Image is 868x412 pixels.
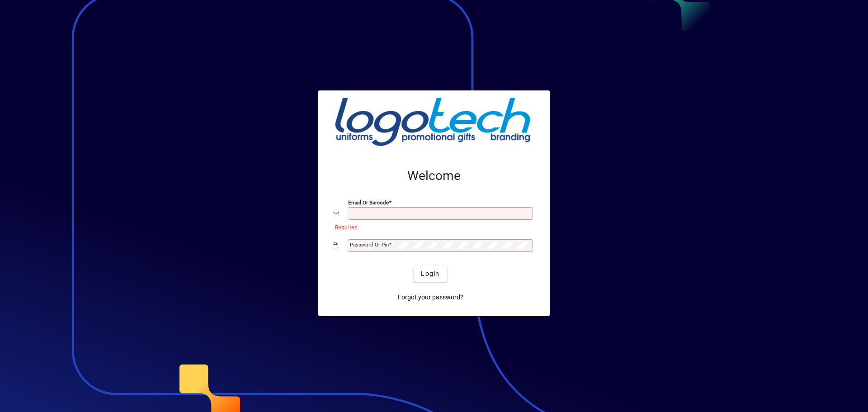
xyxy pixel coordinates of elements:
[348,199,389,206] mat-label: Email or Barcode
[421,269,439,279] span: Login
[394,289,467,305] a: Forgot your password?
[398,293,463,302] span: Forgot your password?
[335,222,528,232] mat-error: Required
[414,265,447,282] button: Login
[333,168,535,184] h2: Welcome
[350,242,389,248] mat-label: Password or Pin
